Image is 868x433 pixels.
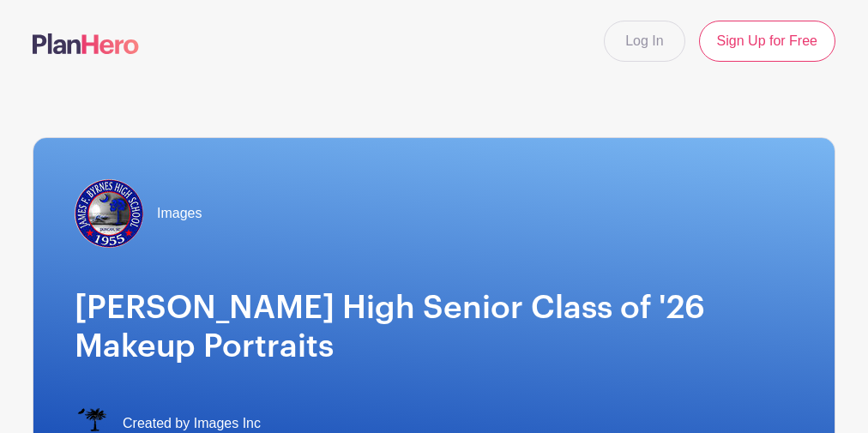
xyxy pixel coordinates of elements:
img: logo-507f7623f17ff9eddc593b1ce0a138ce2505c220e1c5a4e2b4648c50719b7d32.svg [33,33,139,54]
a: Log In [604,21,684,62]
h1: [PERSON_NAME] High Senior Class of '26 Makeup Portraits [75,289,793,365]
a: Sign Up for Free [699,21,835,62]
img: Byrnes.jpg [75,179,143,248]
span: Images [157,203,202,224]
